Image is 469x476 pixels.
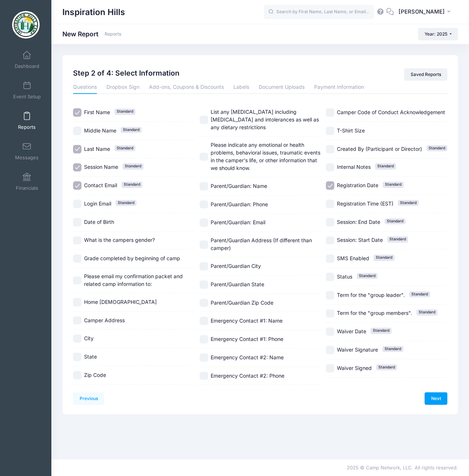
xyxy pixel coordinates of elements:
span: Standard [385,218,406,224]
span: Parent/Guardian Address (If different than camper) [211,237,312,251]
span: Standard [123,163,143,169]
span: City [84,335,94,341]
input: Parent/Guardian: Phone [200,200,208,209]
input: Camper Code of Conduct Acknowledgement [326,108,334,117]
span: Standard [383,182,404,188]
span: First Name [84,109,110,115]
span: State [84,353,97,360]
a: Financials [10,169,44,195]
input: List any [MEDICAL_DATA] including [MEDICAL_DATA] and intolerances as well as any dietary restrict... [200,116,208,124]
span: Contact Email [84,182,117,188]
span: Emergency Contact #1: Phone [211,336,283,342]
input: Registration DateStandard [326,181,334,190]
input: Zip Code [73,371,81,379]
span: Parent/Guardian: Name [211,183,267,189]
span: Standard [121,127,142,133]
span: Standard [116,200,137,206]
span: Year: 2025 [425,31,447,37]
span: Messages [15,155,39,161]
input: Session: End DateStandard [326,218,334,226]
a: Messages [10,138,44,164]
span: Please email my confirmation packet and related camp information to: [84,273,183,287]
span: Session: End Date [337,219,380,225]
input: Internal NotesStandard [326,163,334,172]
span: Parent/Guardian City [211,263,261,269]
input: Home [DEMOGRAPHIC_DATA] [73,298,81,306]
span: Created By (Participant or Director) [337,146,422,152]
input: Created By (Participant or Director)Standard [326,145,334,153]
input: Waiver SignatureStandard [326,346,334,354]
span: Middle Name [84,127,116,134]
span: Standard [371,328,392,334]
span: Emergency Contact #2: Phone [211,373,284,379]
input: Emergency Contact #1: Phone [200,335,208,344]
input: Middle NameStandard [73,127,81,135]
span: Standard [375,163,396,169]
span: List any [MEDICAL_DATA] including [MEDICAL_DATA] and intolerances as well as any dietary restrict... [211,109,319,130]
input: Session: Start DateStandard [326,236,334,245]
span: Waiver Date [337,328,366,334]
a: Payment Information [314,81,364,94]
a: Labels [233,81,249,94]
button: [PERSON_NAME] [394,4,458,21]
span: [PERSON_NAME] [399,8,445,16]
span: Parent/Guardian: Phone [211,201,268,207]
span: What is the campers gender? [84,237,155,243]
a: Questions [73,81,97,94]
span: Camper Address [84,317,125,323]
span: Home [DEMOGRAPHIC_DATA] [84,299,157,305]
span: Parent/Guardian Zip Code [211,299,273,306]
span: Standard [426,145,447,151]
span: Session: Start Date [337,237,383,243]
input: City [73,334,81,343]
input: First NameStandard [73,108,81,117]
span: Grade completed by beginning of camp [84,255,180,261]
span: Standard [417,309,437,315]
span: Registration Time (EST) [337,200,393,207]
a: Add-ons, Coupons & Discounts [149,81,224,94]
span: Camper Code of Conduct Acknowledgement [337,109,445,115]
span: SMS Enabled [337,255,369,261]
span: T-Shirt Size [337,127,365,134]
span: Emergency Contact #1: Name [211,317,283,324]
span: Please indicate any emotional or health problems, behavioral issues, traumatic events in the camp... [211,142,320,171]
span: Standard [382,346,403,352]
span: Status [337,273,352,280]
span: Event Setup [13,94,41,100]
span: Waiver Signed [337,365,372,371]
span: Term for the "group members". [337,310,412,316]
span: Standard [387,236,408,242]
input: T-Shirt Size [326,127,334,135]
span: Reports [18,124,36,130]
input: Please indicate any emotional or health problems, behavioral issues, traumatic events in the camp... [200,153,208,161]
span: Parent/Guardian State [211,281,264,287]
h1: Inspiration Hills [62,4,125,21]
span: Waiver Signature [337,346,378,353]
span: Standard [114,145,135,151]
a: Dropbox Sign [106,81,139,94]
span: Term for the "group leader". [337,292,405,298]
input: Session NameStandard [73,163,81,172]
img: Inspiration Hills [12,11,40,39]
span: Registration Date [337,182,378,188]
span: Standard [114,109,135,115]
span: Financials [16,185,38,191]
input: Search by First Name, Last Name, or Email... [264,5,374,19]
span: Dashboard [15,63,39,69]
span: Standard [121,182,142,188]
input: Please email my confirmation packet and related camp information to: [73,276,81,285]
input: Parent/Guardian Address (If different than camper) [200,240,208,249]
a: Reports [10,108,44,134]
input: SMS EnabledStandard [326,254,334,263]
input: Waiver SignedStandard [326,364,334,373]
input: Emergency Contact #1: Name [200,317,208,325]
input: Emergency Contact #2: Name [200,353,208,362]
span: Last Name [84,146,110,152]
input: Contact EmailStandard [73,181,81,190]
span: 2025 © Camp Network, LLC. All rights reserved. [347,465,458,470]
a: Previous [73,392,104,405]
a: Document Uploads [259,81,305,94]
a: Dashboard [10,47,44,73]
input: Grade completed by beginning of camp [73,254,81,263]
input: Parent/Guardian: Name [200,182,208,190]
